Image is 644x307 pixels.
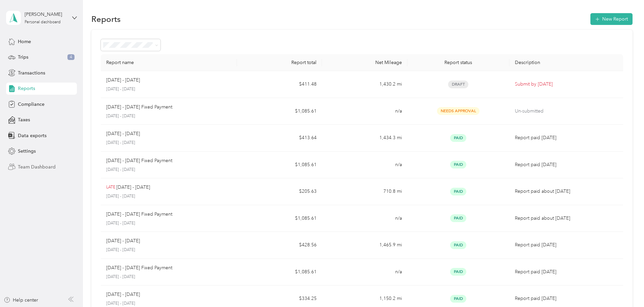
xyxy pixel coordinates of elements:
[515,134,618,142] p: Report paid [DATE]
[18,54,28,61] span: Trips
[237,152,322,179] td: $1,085.61
[322,71,407,98] td: 1,430.2 mi
[450,188,466,195] span: Paid
[106,167,232,173] p: [DATE] - [DATE]
[450,134,466,142] span: Paid
[237,98,322,125] td: $1,085.61
[509,54,623,71] th: Description
[106,86,232,92] p: [DATE] - [DATE]
[322,232,407,259] td: 1,465.9 mi
[237,205,322,232] td: $1,085.61
[450,214,466,222] span: Paid
[106,130,140,137] p: [DATE] - [DATE]
[515,215,618,222] p: Report paid about [DATE]
[590,13,633,25] button: New Report
[322,178,407,205] td: 710.8 mi
[237,178,322,205] td: $205.63
[25,11,67,18] div: [PERSON_NAME]
[106,193,232,199] p: [DATE] - [DATE]
[515,108,618,115] p: Un-submitted
[106,264,172,272] p: [DATE] - [DATE] Fixed Payment
[116,184,150,191] p: [DATE] - [DATE]
[106,301,232,307] p: [DATE] - [DATE]
[106,291,140,298] p: [DATE] - [DATE]
[106,274,232,280] p: [DATE] - [DATE]
[18,148,36,155] span: Settings
[67,54,75,60] span: 4
[106,247,232,253] p: [DATE] - [DATE]
[106,157,172,164] p: [DATE] - [DATE] Fixed Payment
[18,69,45,76] span: Transactions
[101,54,237,71] th: Report name
[437,107,479,115] span: Needs Approval
[515,241,618,249] p: Report paid [DATE]
[106,220,232,226] p: [DATE] - [DATE]
[4,297,38,304] button: Help center
[18,132,47,139] span: Data exports
[515,268,618,276] p: Report paid [DATE]
[237,54,322,71] th: Report total
[450,295,466,303] span: Paid
[18,163,56,171] span: Team Dashboard
[322,125,407,152] td: 1,434.3 mi
[322,98,407,125] td: n/a
[106,113,232,119] p: [DATE] - [DATE]
[106,237,140,245] p: [DATE] - [DATE]
[106,211,172,218] p: [DATE] - [DATE] Fixed Payment
[515,161,618,168] p: Report paid [DATE]
[106,76,140,84] p: [DATE] - [DATE]
[237,125,322,152] td: $413.64
[25,20,61,24] div: Personal dashboard
[18,38,31,45] span: Home
[18,116,30,123] span: Taxes
[237,232,322,259] td: $428.56
[515,188,618,195] p: Report paid about [DATE]
[237,71,322,98] td: $411.48
[450,241,466,249] span: Paid
[322,205,407,232] td: n/a
[515,295,618,302] p: Report paid [DATE]
[18,85,35,92] span: Reports
[106,103,172,111] p: [DATE] - [DATE] Fixed Payment
[450,161,466,168] span: Paid
[606,269,644,307] iframe: Everlance-gr Chat Button Frame
[448,81,468,88] span: Draft
[91,16,121,23] h1: Reports
[322,259,407,286] td: n/a
[322,152,407,179] td: n/a
[106,184,115,190] p: LATE
[450,268,466,276] span: Paid
[237,259,322,286] td: $1,085.61
[18,101,45,108] span: Compliance
[413,60,504,65] div: Report status
[106,140,232,146] p: [DATE] - [DATE]
[515,81,618,88] p: Submit by [DATE]
[322,54,407,71] th: Net Mileage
